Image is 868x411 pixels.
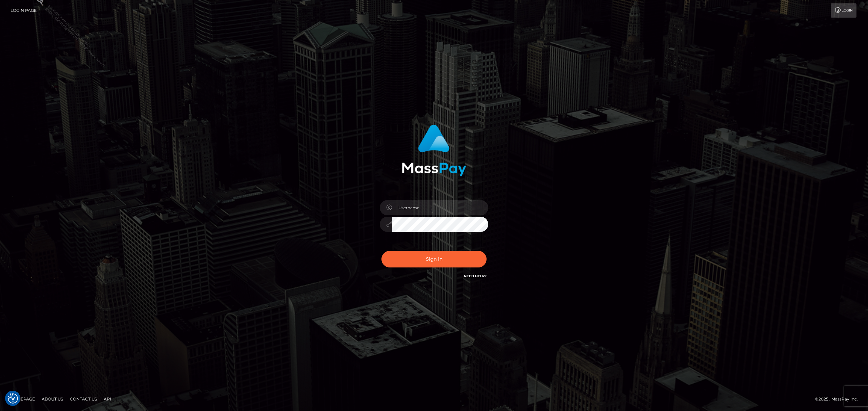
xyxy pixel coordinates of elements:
[464,274,487,278] a: Need Help?
[815,395,863,403] div: © 2025 , MassPay Inc.
[8,393,18,404] button: Consent Preferences
[392,200,488,215] input: Username...
[8,393,18,404] img: Revisit consent button
[39,394,66,404] a: About Us
[381,251,487,267] button: Sign in
[402,125,466,176] img: MassPay Login
[11,3,37,18] a: Login Page
[831,3,856,18] a: Login
[7,394,38,404] a: Homepage
[67,394,100,404] a: Contact Us
[101,394,114,404] a: API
